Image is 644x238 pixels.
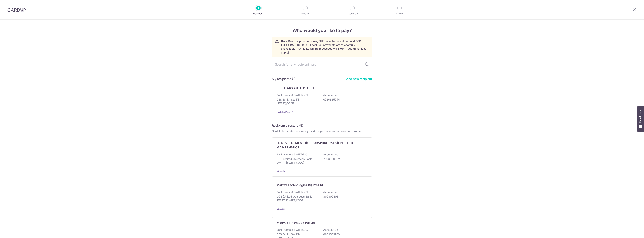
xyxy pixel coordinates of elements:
[277,141,363,150] p: LN DEVELOPMENT ([GEOGRAPHIC_DATA]) PTE. LTD - MAINTENANCE
[272,77,295,81] h5: My recipients (1)
[277,190,308,194] p: Bank Name & SWIFT/BIC:
[277,195,318,202] p: UOB (United Overseas Bank) | SWIFT: [SWIFT_CODE]
[338,12,366,16] p: Document
[277,98,318,105] p: DBS Bank | SWIFT: [SWIFT_CODE]
[323,190,339,194] p: Account No:
[637,106,644,132] button: Feedback - Show survey
[323,195,365,198] p: 3023098081
[277,157,318,165] p: UOB (United Overseas Bank) | SWIFT: [SWIFT_CODE]
[272,27,372,34] h4: Who would you like to pay?
[341,77,372,81] a: Add new recipient
[272,123,303,128] h5: Recipient directory (5)
[323,153,339,156] p: Account No:
[291,12,319,16] p: Amount
[244,12,272,16] p: Recipient
[323,157,365,161] p: 7693080332
[277,208,282,210] a: View
[277,86,315,90] p: EUROKARS AUTO PTE LTD
[281,40,288,43] strong: Note:
[620,227,640,236] iframe: Opens a widget where you can find more information
[7,7,26,12] img: CardUp
[277,220,315,225] p: Moovaz Innovation Pte Ltd
[323,98,365,101] p: 0726625044
[323,93,339,97] p: Account No:
[386,12,413,16] p: Review
[323,232,365,236] p: 0039503709
[277,111,291,113] a: Update/View
[277,93,308,97] p: Bank Name & SWIFT/BIC:
[272,60,372,69] input: Search for any recipient here
[272,129,372,133] div: CardUp has added commonly-paid recipients below for your convenience.
[277,170,282,173] a: View
[277,228,308,232] p: Bank Name & SWIFT/BIC:
[277,153,308,156] p: Bank Name & SWIFT/BIC:
[323,228,339,232] p: Account No:
[281,39,369,54] p: Due to a provider issue, EUR (selected countries) and GBP ([GEOGRAPHIC_DATA]) Local Rail payments...
[277,183,323,187] p: Malifax Technologies (S) Pte Ltd
[639,110,642,123] span: Feedback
